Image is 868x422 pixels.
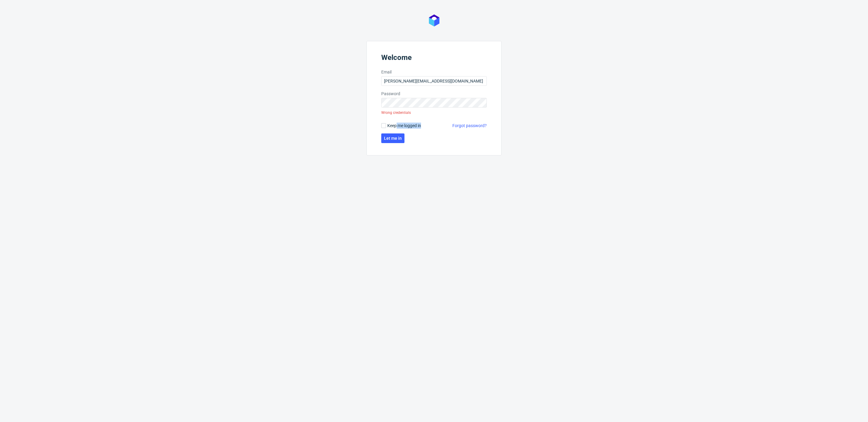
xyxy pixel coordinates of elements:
span: Let me in [384,136,402,140]
header: Welcome [381,53,487,64]
span: Keep me logged in [387,123,421,129]
label: Password [381,91,487,97]
div: Wrong credentials [381,108,411,118]
a: Forgot password? [452,123,487,129]
label: Email [381,69,487,75]
button: Let me in [381,133,404,143]
input: you@youremail.com [381,76,487,86]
